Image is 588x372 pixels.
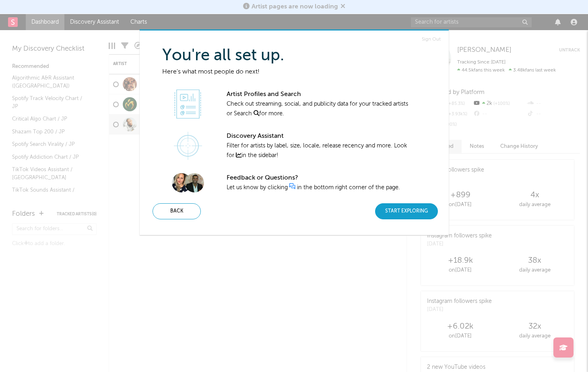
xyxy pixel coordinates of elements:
[185,173,204,192] img: TKG77OY4.jpg
[153,203,201,219] div: Back
[227,131,412,160] div: Filter for artists by label, size, locale, release recency and more. Look for in the sidebar!
[227,173,412,183] div: Feedback or Questions?
[162,51,442,61] h3: You're all set up.
[227,131,412,141] div: Discovery Assistant
[227,173,412,192] div: Let us know by clicking in the bottom right corner of the page.
[172,173,191,192] img: XZ4FIGRR.jpg
[375,203,438,219] div: Start Exploring
[422,35,441,44] a: Sign Out
[162,67,442,77] p: Here's what most people do next!
[227,90,412,119] div: Check out streaming, social, and publicity data for your tracked artists or Search for more.
[227,90,412,99] div: Artist Profiles and Search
